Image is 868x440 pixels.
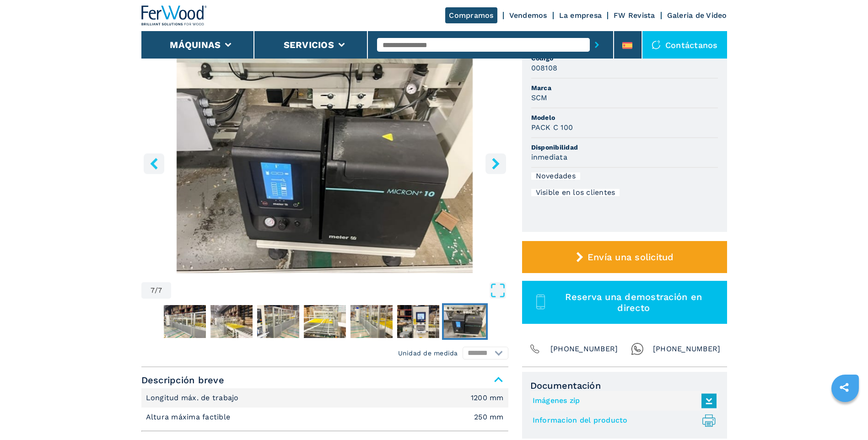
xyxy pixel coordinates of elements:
nav: Thumbnail Navigation [141,303,508,340]
div: Contáctanos [642,31,727,59]
a: Compramos [445,7,497,23]
a: sharethis [833,376,856,399]
img: 8b907d12e024f40f1728e72efee1acc8 [304,305,346,338]
img: Cizalla Para Cartón SCM PACK C 100 [141,51,508,273]
button: right-button [485,153,506,174]
span: / [155,287,158,294]
span: Documentación [530,380,719,391]
img: Ferwood [141,5,207,26]
button: Open Fullscreen [173,282,506,299]
img: e19ec2ef03f7a2df2185e0140692e6d0 [350,305,393,338]
em: 250 mm [474,413,504,421]
div: Go to Slide 7 [141,51,508,273]
p: Altura máxima factible [146,412,233,422]
h3: SCM [531,92,548,103]
img: 9e7af766b1b2cebfac965962b7017d46 [257,305,299,338]
button: Go to Slide 3 [255,303,301,340]
button: Máquinas [170,39,221,50]
span: Marca [531,83,718,92]
button: Go to Slide 7 [442,303,488,340]
span: Modelo [531,113,718,122]
button: submit-button [590,34,604,55]
h3: 008108 [531,63,558,73]
span: [PHONE_NUMBER] [550,343,618,355]
div: Descripción breve [141,388,508,427]
p: Longitud máx. de trabajo [146,393,241,403]
a: La empresa [559,11,602,20]
img: 46648d57158988506e44e3809b6b0733 [444,305,486,338]
div: Novedades [531,172,580,180]
span: [PHONE_NUMBER] [653,343,721,355]
a: Imágenes zip [533,393,712,408]
img: 583785ffa10557b6570988784c4633b1 [210,305,253,338]
em: Unidad de medida [398,349,458,358]
img: 5b014cec489ce5248d85862ab03b2ffd [397,305,439,338]
h3: PACK C 100 [531,122,573,133]
img: Phone [528,343,541,355]
img: Contáctanos [652,40,661,49]
button: Go to Slide 4 [302,303,348,340]
span: Descripción breve [141,372,508,388]
a: Informacion del producto [533,413,712,428]
button: Servicios [284,39,334,50]
span: Envía una solicitud [588,252,674,263]
button: left-button [144,153,164,174]
h3: inmediata [531,152,567,162]
span: Disponibilidad [531,143,718,152]
button: Reserva una demostración en directo [522,281,727,324]
iframe: Chat [829,399,861,433]
button: Go to Slide 1 [162,303,208,340]
span: 7 [151,287,155,294]
span: 7 [158,287,162,294]
span: Reserva una demostración en directo [551,291,716,313]
button: Go to Slide 6 [395,303,441,340]
a: Galeria de Video [667,11,727,20]
a: Vendemos [509,11,547,20]
img: c6d8c869e1e99584f78b08b2781ab4db [164,305,206,338]
div: Visible en los clientes [531,189,620,196]
button: Go to Slide 5 [349,303,394,340]
img: Whatsapp [631,343,644,355]
button: Envía una solicitud [522,241,727,273]
em: 1200 mm [471,394,504,402]
button: Go to Slide 2 [209,303,254,340]
a: FW Revista [614,11,655,20]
